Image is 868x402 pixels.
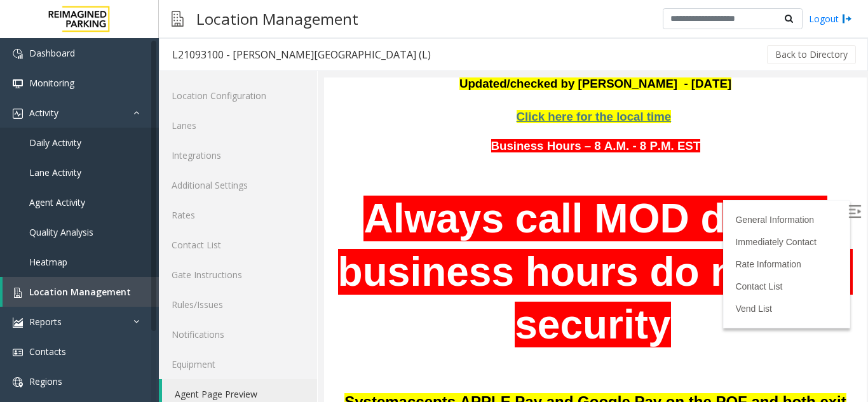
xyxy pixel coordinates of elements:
[13,49,23,59] img: 'icon'
[29,226,93,238] span: Quality Analysis
[13,109,23,119] img: 'icon'
[809,12,852,25] a: Logout
[159,81,317,111] a: Location Configuration
[20,316,74,333] span: System
[13,288,23,298] img: 'icon'
[29,196,85,208] span: Agent Activity
[411,226,448,236] a: Vend List
[842,12,852,25] img: logout
[524,128,537,140] img: Open/Close Sidebar Menu
[159,319,317,349] a: Notifications
[411,159,492,170] a: Immediately Contact
[29,166,81,178] span: Lane Activity
[13,318,23,328] img: 'icon'
[29,137,81,149] span: Daily Activity
[13,377,23,387] img: 'icon'
[159,349,317,379] a: Equipment
[29,77,74,89] span: Monitoring
[159,200,317,230] a: Rates
[29,375,62,387] span: Regions
[411,182,477,192] a: Rate Information
[3,277,159,307] a: Location Management
[411,137,490,147] a: General Information
[159,260,317,290] a: Gate Instructions
[193,32,348,46] span: Click here for the local time
[29,345,66,358] span: Contacts
[159,111,317,140] a: Lanes
[29,47,75,59] span: Dashboard
[75,316,522,354] span: accepts APPLE Pay and Google Pay on the POF and both exit machines.
[159,140,317,170] a: Integrations
[172,3,184,34] img: pageIcon
[13,79,23,89] img: 'icon'
[14,118,529,270] font: Always call MOD during business hours do not call security
[190,3,365,34] h3: Location Management
[29,316,62,328] span: Reports
[159,230,317,260] a: Contact List
[13,347,23,358] img: 'icon'
[159,170,317,200] a: Additional Settings
[159,290,317,319] a: Rules/Issues
[167,62,377,75] span: Business Hours – 8 A.M. - 8 P.M. EST
[193,34,348,45] a: Click here for the local time
[29,107,58,119] span: Activity
[411,204,458,214] a: Contact List
[767,45,856,64] button: Back to Directory
[172,46,431,63] div: L21093100 - [PERSON_NAME][GEOGRAPHIC_DATA] (L)
[29,286,131,298] span: Location Management
[29,256,67,268] span: Heatmap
